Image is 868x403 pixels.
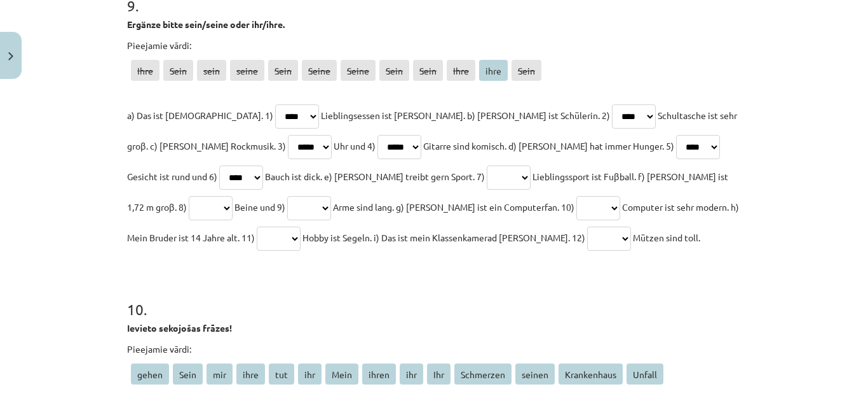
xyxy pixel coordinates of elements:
[627,364,663,385] span: Unfall
[127,39,741,52] p: Pieejamie vārdi:
[447,60,475,81] span: Ihre
[298,364,322,385] span: ihr
[268,60,298,81] span: Sein
[173,364,203,385] span: Sein
[197,60,226,81] span: sein
[341,60,376,81] span: Seine
[633,232,700,243] span: Mützen sind toll.
[236,364,265,385] span: ihre
[400,364,423,385] span: ihr
[512,60,541,81] span: Sein
[333,201,574,213] span: Arme sind lang. g) [PERSON_NAME] ist ein Computerfan. 10)
[163,60,193,81] span: Sein
[131,364,169,385] span: gehen
[479,60,508,81] span: ihre
[321,110,610,121] span: Lieblingsessen ist [PERSON_NAME]. b) [PERSON_NAME] ist Schülerin. 2)
[127,278,741,318] h1: 10 .
[131,60,159,81] span: Ihre
[265,171,485,182] span: Bauch ist dick. e) [PERSON_NAME] treibt gern Sport. 7)
[515,364,555,385] span: seinen
[325,364,358,385] span: Mein
[127,171,217,182] span: Gesicht ist rund und 6)
[334,140,376,152] span: Uhr und 4)
[127,18,285,30] b: Ergänze bitte sein/seine oder ihr/ihre.
[230,60,264,81] span: seine
[362,364,396,385] span: ihren
[234,201,285,213] span: Beine und 9)
[207,364,233,385] span: mir
[427,364,451,385] span: Ihr
[413,60,443,81] span: Sein
[423,140,674,152] span: Gitarre sind komisch. d) [PERSON_NAME] hat immer Hunger. 5)
[454,364,512,385] span: Schmerzen
[127,110,273,121] span: a) Das ist [DEMOGRAPHIC_DATA]. 1)
[127,322,232,334] b: Ievieto sekojošas frāzes!
[127,343,741,356] p: Pieejamie vārdi:
[559,364,623,385] span: Krankenhaus
[379,60,409,81] span: Sein
[269,364,294,385] span: tut
[8,52,13,60] img: icon-close-lesson-0947bae3869378f0d4975bcd49f059093ad1ed9edebbc8119c70593378902aed.svg
[302,60,337,81] span: Seine
[302,232,585,243] span: Hobby ist Segeln. i) Das ist mein Klassenkamerad [PERSON_NAME]. 12)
